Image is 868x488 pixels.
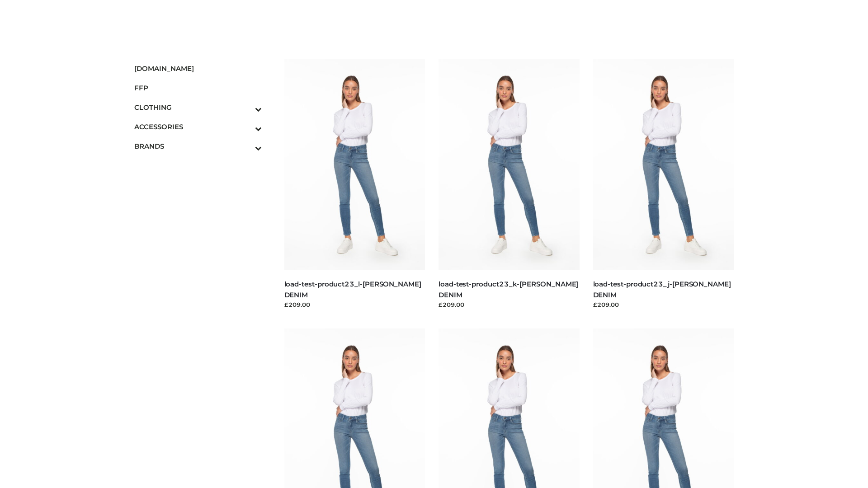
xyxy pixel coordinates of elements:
[593,280,731,299] a: load-test-product23_j-[PERSON_NAME] DENIM
[134,102,262,113] span: CLOTHING
[230,98,262,117] button: Toggle Submenu
[230,136,262,156] button: Toggle Submenu
[439,300,580,309] div: £209.00
[134,83,262,93] span: FFP
[134,59,262,78] a: [DOMAIN_NAME]
[593,300,734,309] div: £209.00
[134,141,262,151] span: BRANDS
[134,136,262,156] a: BRANDSToggle Submenu
[134,98,262,117] a: CLOTHINGToggle Submenu
[284,300,425,309] div: £209.00
[134,122,262,132] span: ACCESSORIES
[439,280,578,299] a: load-test-product23_k-[PERSON_NAME] DENIM
[134,78,262,98] a: FFP
[284,280,421,299] a: load-test-product23_l-[PERSON_NAME] DENIM
[134,63,262,74] span: [DOMAIN_NAME]
[134,117,262,136] a: ACCESSORIESToggle Submenu
[230,117,262,136] button: Toggle Submenu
